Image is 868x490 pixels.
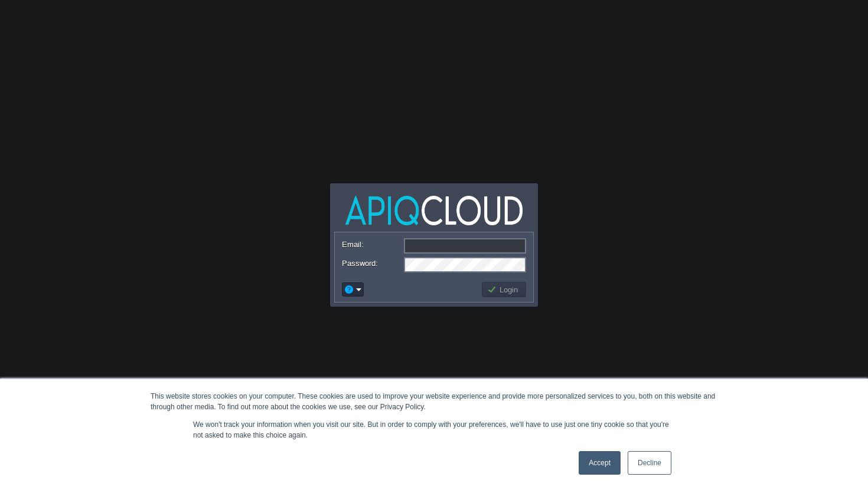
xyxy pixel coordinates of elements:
p: We won't track your information when you visit our site. But in order to comply with your prefere... [193,419,675,440]
label: Password: [342,257,403,269]
a: Decline [628,451,671,475]
a: Accept [579,451,621,475]
div: This website stores cookies on your computer. These cookies are used to improve your website expe... [151,391,717,412]
img: APIQCloud [345,196,523,225]
label: Email: [342,238,403,251]
button: Login [487,284,521,295]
